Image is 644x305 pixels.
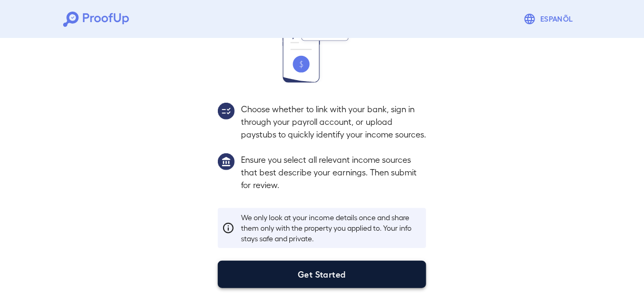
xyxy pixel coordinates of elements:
img: transfer_money.svg [283,7,361,83]
p: Choose whether to link with your bank, sign in through your payroll account, or upload paystubs t... [241,103,426,141]
p: We only look at your income details once and share them only with the property you applied to. Yo... [241,212,422,244]
button: Get Started [218,261,426,288]
button: Espanõl [519,8,581,29]
p: Ensure you select all relevant income sources that best describe your earnings. Then submit for r... [241,153,426,191]
img: group1.svg [218,153,235,170]
img: group2.svg [218,103,235,120]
